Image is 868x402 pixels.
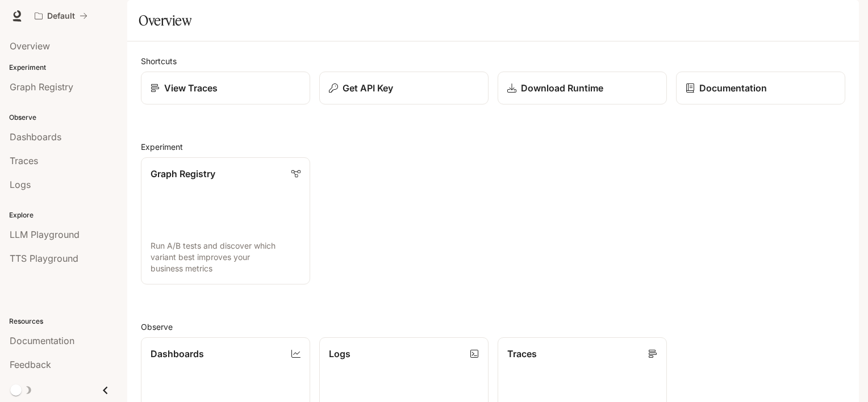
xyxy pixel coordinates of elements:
h2: Shortcuts [141,55,845,67]
h2: Experiment [141,141,845,153]
p: Get API Key [343,81,393,95]
p: Documentation [699,81,767,95]
a: Download Runtime [498,72,667,104]
p: Download Runtime [521,81,603,95]
h1: Overview [139,9,191,32]
h2: Observe [141,321,845,333]
a: Graph RegistryRun A/B tests and discover which variant best improves your business metrics [141,157,310,284]
button: Get API Key [319,72,489,104]
a: Documentation [676,72,845,104]
p: Logs [329,347,350,361]
button: All workspaces [30,5,93,27]
p: Run A/B tests and discover which variant best improves your business metrics [151,240,301,274]
p: View Traces [164,81,218,95]
p: Default [47,11,75,21]
p: Dashboards [151,347,204,361]
p: Graph Registry [151,167,215,181]
p: Traces [507,347,537,361]
a: View Traces [141,72,310,104]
